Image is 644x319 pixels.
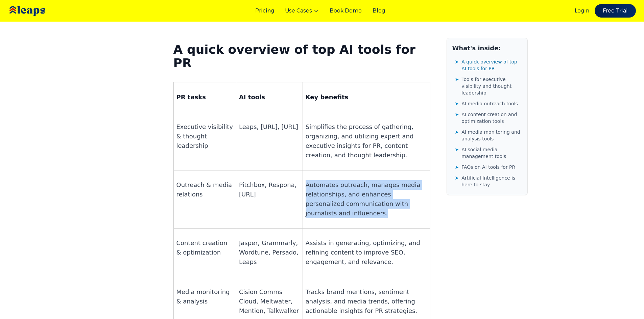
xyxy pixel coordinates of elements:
[455,145,522,161] a: ➤AI social media management tools
[306,122,427,160] p: Simplifies the process of gathering, organizing, and utilizing expert and executive insights for ...
[461,175,522,188] span: Artificial Intelligence is here to stay
[239,122,300,132] p: Leaps, [URL], [URL]
[461,111,522,125] span: AI content creation and optimization tools
[176,180,233,199] p: Outreach & media relations
[239,180,300,199] p: Pitchbox, Respona, [URL]
[455,76,459,83] span: ➤
[173,43,415,70] strong: A quick overview of top AI tools for PR
[452,44,522,53] h2: What's inside:
[455,75,522,98] a: ➤Tools for executive visibility and thought leadership
[176,287,233,306] p: Media monitoring & analysis
[176,94,206,101] strong: PR tasks
[306,180,427,218] p: Automates outreach, manages media relationships, and enhances personalized communication with jou...
[8,1,66,21] img: Leaps Logo
[176,238,233,257] p: Content creation & optimization
[455,111,459,118] span: ➤
[455,173,522,189] a: ➤Artificial Intelligence is here to stay
[455,175,459,181] span: ➤
[306,94,349,101] strong: Key benefits
[239,94,265,101] strong: AI tools
[330,7,362,15] a: Book Demo
[306,287,427,316] p: Tracks brand mentions, sentiment analysis, and media trends, offering actionable insights for PR ...
[176,122,233,151] p: Executive visibility & thought leadership
[595,4,636,18] a: Free Trial
[455,58,459,65] span: ➤
[455,100,459,107] span: ➤
[455,129,459,135] span: ➤
[239,238,300,267] p: Jasper, Grammarly, Wordtune, Persado, Leaps
[455,127,522,143] a: ➤AI media monitoring and analysis tools
[455,146,459,153] span: ➤
[255,7,274,15] a: Pricing
[575,7,589,15] a: Login
[306,238,427,267] p: Assists in generating, optimizing, and refining content to improve SEO, engagement, and relevance.
[455,99,522,108] a: ➤AI media outreach tools
[373,7,385,15] a: Blog
[239,287,300,316] p: Cision Comms Cloud, Meltwater, Mention, Talkwalker
[461,129,522,142] span: AI media monitoring and analysis tools
[285,7,319,15] button: Use Cases
[455,162,522,172] a: ➤FAQs on AI tools for PR
[461,76,522,96] span: Tools for executive visibility and thought leadership
[461,100,518,107] span: AI media outreach tools
[455,57,522,73] a: ➤A quick overview of top AI tools for PR
[461,146,522,160] span: AI social media management tools
[455,110,522,126] a: ➤AI content creation and optimization tools
[461,164,515,170] span: FAQs on AI tools for PR
[455,164,459,170] span: ➤
[461,58,522,72] span: A quick overview of top AI tools for PR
